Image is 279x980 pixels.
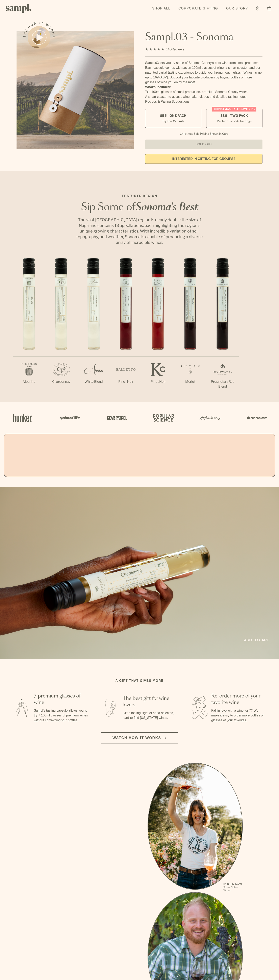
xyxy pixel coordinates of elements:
[160,114,187,118] span: $55 - One Pack
[145,154,262,164] a: interested in gifting for groups?
[13,379,45,384] p: Albarino
[101,732,178,743] button: Watch how it works
[75,217,204,245] p: The vast [GEOGRAPHIC_DATA] region is nearly double the size of Napa and contains 18 appellations,...
[123,695,177,708] h3: The best gift for wine lovers
[75,194,204,198] p: Featured Region
[145,60,262,85] div: Sampl.03 lets you try some of Sonoma County's best wine from small producers. Each capsule comes ...
[244,637,273,643] a: Add to cart
[150,4,172,13] a: Shop All
[145,99,262,104] li: Recipes & Pairing Suggestions
[166,47,172,51] span: 140
[145,47,184,52] div: 140Reviews
[145,90,262,94] li: 7x - 100ml glasses of small production, premium Sonoma County wines
[6,4,31,13] img: Sampl logo
[123,711,177,720] p: Gift a tasting flight of hand-selected, hard-to-find [US_STATE] wines.
[212,107,256,112] div: Christmas SALE! Save 20%
[174,379,206,384] p: Merlot
[172,47,184,51] span: Reviews
[77,379,110,384] p: White Blend
[145,140,262,149] button: Sold Out
[34,708,89,723] p: Sampl's tasting capsule allows you to try 7 100ml glasses of premium wines without committing to ...
[17,31,134,149] img: Sampl.03 - Sonoma
[28,26,50,49] button: See how it works
[57,409,81,426] img: Artboard_6_04f9a106-072f-468a-bdd7-f11783b05722_x450.png
[178,132,230,136] li: Christmas Sale Pricing Shown In Cart
[104,409,128,426] img: Artboard_5_7fdae55a-36fd-43f7-8bfd-f74a06a2878e_x450.png
[223,882,243,892] p: [PERSON_NAME] Sutro, Sutro Wines
[142,379,174,384] p: Pinot Noir
[110,379,142,384] p: Pinot Noir
[151,409,175,426] img: Artboard_4_28b4d326-c26e-48f9-9c80-911f17d6414e_x450.png
[211,693,266,706] h3: Re-order more of your favorite wine
[244,409,269,426] img: Artboard_7_5b34974b-f019-449e-91fb-745f8d0877ee_x450.png
[176,4,220,13] a: Corporate Gifting
[45,379,77,384] p: Chardonnay
[145,31,262,43] h1: Sampl.03 - Sonoma
[75,202,204,212] h2: Sip Some of
[116,678,164,683] h2: A gift that gives more
[145,85,171,89] strong: What’s Included:
[217,119,252,123] small: Perfect For 2-4 Tastings
[162,119,184,123] small: Try the Capsule
[34,693,89,706] h3: 7 premium glasses of wine
[224,4,250,13] a: Our Story
[206,379,239,389] p: Proprietary Red Blend
[10,409,35,426] img: Artboard_1_c8cd28af-0030-4af1-819c-248e302c7f06_x450.png
[221,114,248,118] span: $88 - Two Pack
[198,409,222,426] img: Artboard_3_0b291449-6e8c-4d07-b2c2-3f3601a19cd1_x450.png
[211,708,266,723] p: Fall in love with a wine, or 7? We make it easy to order more bottles or glasses of your favorites.
[135,202,198,212] em: Sonoma's Best
[145,94,262,99] li: A smart coaster to access winemaker videos and detailed tasting notes.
